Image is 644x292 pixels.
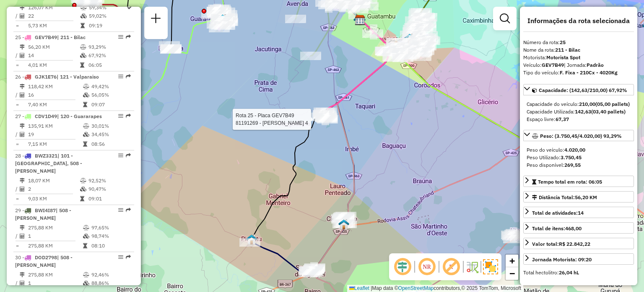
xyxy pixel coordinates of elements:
td: / [15,51,19,60]
strong: 269,55 [564,162,581,168]
div: Atividade não roteirizada - CICERO GONCALVES [78,3,99,11]
i: Total de Atividades [20,281,25,286]
a: Total de atividades:14 [523,207,634,218]
i: % de utilização do peso [83,272,89,277]
span: | Jornada: [564,62,604,68]
em: Opções [118,153,123,158]
strong: 25 [560,39,566,45]
i: Total de Atividades [20,92,25,97]
span: − [509,268,515,279]
i: Tempo total em rota [83,102,87,107]
span: Ocultar deslocamento [392,257,413,277]
td: 126,07 KM [28,3,80,12]
td: 98,74% [91,232,131,240]
div: Capacidade Utilizada: [527,108,631,116]
i: Rota otimizada [127,5,132,10]
td: 14 [28,51,80,60]
i: Total de Atividades [20,234,25,239]
em: Rota exportada [126,113,131,118]
strong: 210,00 [579,101,595,107]
strong: 142,63 [575,108,591,115]
td: 22 [28,12,80,20]
a: Leaflet [349,285,369,291]
em: Opções [118,113,123,118]
td: 19 [28,130,83,139]
td: 88,86% [91,279,131,287]
i: Total de Atividades [20,13,25,18]
td: 118,42 KM [28,82,83,91]
i: % de utilização da cubagem [83,132,89,137]
div: Tipo do veículo: [523,69,634,76]
a: Capacidade: (142,63/210,00) 67,92% [523,84,634,95]
td: = [15,21,19,30]
i: Tempo total em rota [80,23,85,28]
div: Valor total: [532,240,590,248]
td: 06:05 [88,61,130,69]
td: 275,88 KM [28,271,83,279]
td: 16 [28,91,83,99]
div: Atividade não roteirizada - HEIWA SUPERMERCADOS [212,16,233,24]
span: GJK1E76 [35,74,57,80]
div: Peso: (3.750,45/4.020,00) 93,29% [523,143,634,172]
td: 49,42% [91,82,131,91]
img: Exibir/Ocultar setores [483,259,498,274]
td: 9,03 KM [28,195,80,203]
td: 4,01 KM [28,61,80,69]
td: 5,73 KM [28,21,80,30]
span: | 508 - [PERSON_NAME] [15,207,71,221]
strong: 14 [578,210,584,216]
td: 59,02% [88,12,126,20]
i: % de utilização do peso [80,5,87,10]
td: 30,01% [91,122,131,130]
td: = [15,100,19,109]
strong: (05,00 pallets) [595,101,630,107]
td: 08:56 [91,140,131,148]
span: DOD2798 [35,254,57,260]
em: Opções [118,255,123,260]
i: Distância Total [20,124,25,129]
div: Peso Utilizado: [527,154,631,161]
i: Distância Total [20,84,25,89]
div: Total hectolitro: [523,269,634,276]
span: Peso: (3.750,45/4.020,00) 93,29% [540,133,622,139]
i: % de utilização do peso [80,45,86,50]
td: = [15,195,19,203]
div: Map data © contributors,© 2025 TomTom, Microsoft [347,285,523,292]
td: 275,88 KM [28,224,83,232]
strong: 4.020,00 [564,147,585,153]
td: 2 [28,185,80,193]
td: 1 [28,279,83,287]
div: Veículo: [523,61,634,69]
td: 09:07 [91,100,131,109]
strong: 211 - Bilac [555,47,580,53]
i: % de utilização da cubagem [80,187,86,192]
div: Espaço livre: [527,116,631,123]
em: Rota exportada [126,208,131,213]
i: % de utilização do peso [80,178,86,183]
i: % de utilização da cubagem [83,281,89,286]
span: | 101 - [GEOGRAPHIC_DATA], 508 - [PERSON_NAME] [15,153,82,174]
td: 67,92% [88,51,130,60]
strong: 67,37 [556,116,569,122]
em: Opções [118,34,123,39]
td: 08:10 [91,242,131,250]
i: % de utilização do peso [83,225,89,230]
span: Tempo total em rota: 06:05 [538,179,602,185]
div: Distância Total: [532,194,597,201]
td: = [15,61,19,69]
a: Valor total:R$ 22.842,22 [523,238,634,249]
span: 25 - [15,34,86,40]
td: = [15,140,19,148]
td: 59,34% [88,3,126,12]
i: Distância Total [20,178,25,183]
td: 09:19 [88,21,126,30]
span: 28 - [15,153,82,174]
div: Capacidade do veículo: [527,100,631,108]
td: 92,46% [91,271,131,279]
i: Total de Atividades [20,187,25,192]
span: Exibir rótulo [441,257,461,277]
span: + [509,255,515,266]
a: Zoom in [506,255,518,267]
i: Tempo total em rota [80,63,84,68]
i: % de utilização da cubagem [83,92,89,97]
